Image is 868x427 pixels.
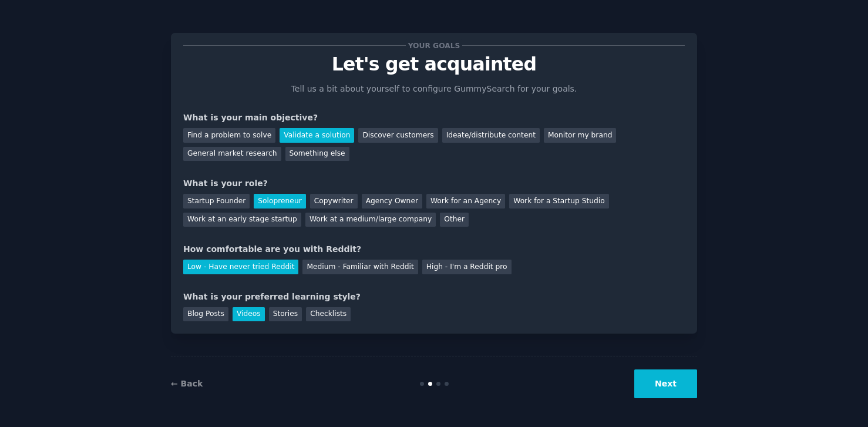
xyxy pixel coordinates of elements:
button: Next [634,369,697,398]
div: Blog Posts [183,307,228,322]
div: Low - Have never tried Reddit [183,260,298,274]
div: What is your preferred learning style? [183,291,685,303]
div: General market research [183,147,281,162]
div: Startup Founder [183,194,250,209]
div: Other [440,213,469,227]
p: Let's get acquainted [183,54,685,75]
div: Work at a medium/large company [305,213,436,227]
div: Something else [285,147,349,162]
div: What is your role? [183,177,685,190]
div: Copywriter [310,194,358,209]
div: Discover customers [358,128,438,143]
a: ← Back [171,379,203,388]
div: What is your main objective? [183,112,685,124]
div: How comfortable are you with Reddit? [183,243,685,255]
div: Stories [269,307,302,322]
div: High - I'm a Reddit pro [422,260,512,274]
div: Ideate/distribute content [442,128,540,143]
div: Work for an Agency [426,194,505,209]
p: Tell us a bit about yourself to configure GummySearch for your goals. [286,83,582,95]
div: Medium - Familiar with Reddit [302,260,418,274]
div: Find a problem to solve [183,128,275,143]
div: Work for a Startup Studio [509,194,608,209]
div: Monitor my brand [544,128,616,143]
div: Videos [233,307,265,322]
div: Validate a solution [280,128,354,143]
div: Solopreneur [254,194,305,209]
span: Your goals [406,39,462,52]
div: Checklists [306,307,351,322]
div: Work at an early stage startup [183,213,301,227]
div: Agency Owner [362,194,422,209]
